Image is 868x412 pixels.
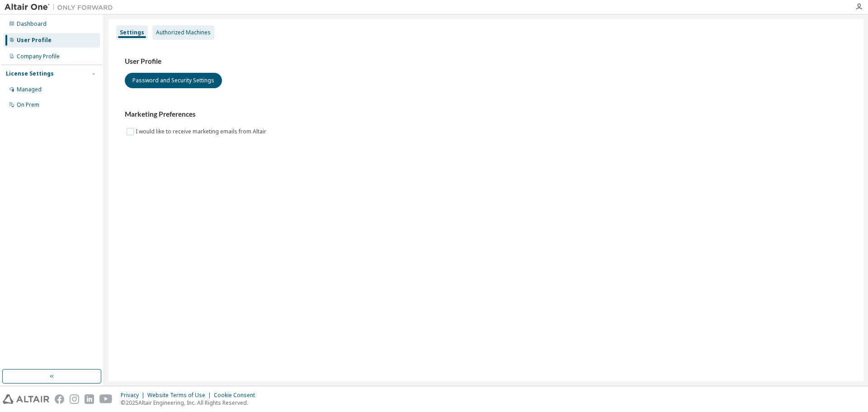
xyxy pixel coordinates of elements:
div: On Prem [17,101,39,109]
h3: Marketing Preferences [125,110,847,119]
div: Authorized Machines [156,29,211,36]
div: User Profile [17,37,52,44]
img: facebook.svg [55,394,64,404]
img: altair_logo.svg [3,394,49,404]
label: I would like to receive marketing emails from Altair [136,126,268,137]
img: youtube.svg [99,394,113,404]
div: Company Profile [17,53,60,60]
div: License Settings [6,70,54,77]
h3: User Profile [125,57,847,66]
div: Cookie Consent [214,392,260,399]
div: Managed [17,86,42,93]
img: instagram.svg [70,394,79,404]
p: © 2025 Altair Engineering, Inc. All Rights Reserved. [121,399,260,407]
div: Dashboard [17,20,47,28]
div: Settings [120,29,144,36]
div: Privacy [121,392,147,399]
div: Website Terms of Use [147,392,214,399]
img: linkedin.svg [85,394,94,404]
img: Altair One [5,3,118,12]
button: Password and Security Settings [125,73,222,88]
